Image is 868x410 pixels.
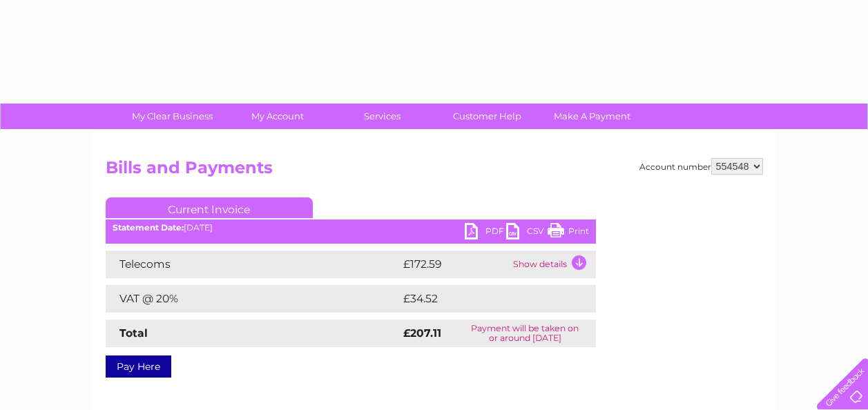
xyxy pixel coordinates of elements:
a: My Account [220,104,334,129]
div: [DATE] [106,223,596,233]
a: My Clear Business [115,104,229,129]
strong: Total [119,326,148,340]
strong: £207.11 [403,326,441,340]
a: Pay Here [106,355,171,378]
a: Print [548,223,589,243]
td: £172.59 [400,251,510,278]
a: Services [325,104,439,129]
div: Account number [639,158,763,175]
td: Telecoms [106,251,400,278]
td: VAT @ 20% [106,285,400,313]
b: Statement Date: [113,222,184,233]
td: Payment will be taken on or around [DATE] [454,320,595,347]
h2: Bills and Payments [106,158,763,184]
a: PDF [465,223,506,243]
a: Current Invoice [106,197,313,218]
td: £34.52 [400,285,568,313]
a: Customer Help [430,104,544,129]
td: Show details [510,251,596,278]
a: Make A Payment [535,104,649,129]
a: CSV [506,223,548,243]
